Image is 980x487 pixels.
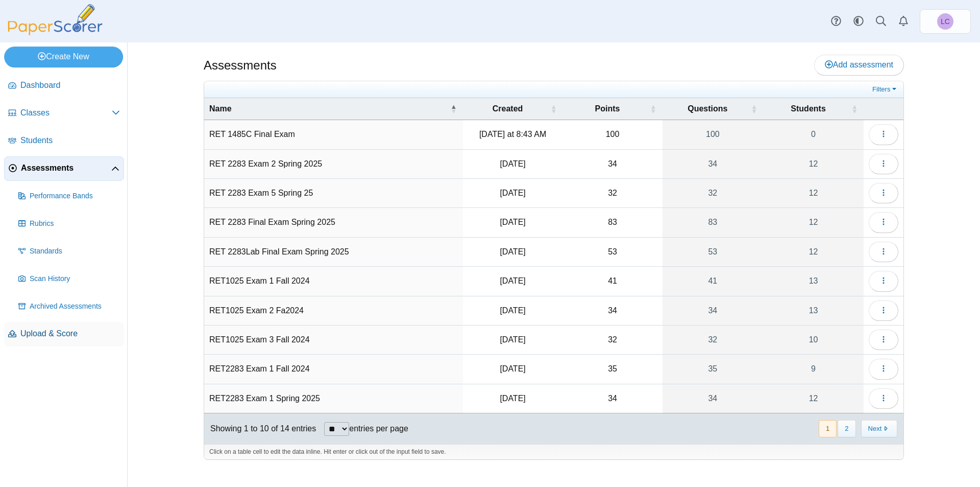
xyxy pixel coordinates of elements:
a: Standards [14,239,124,264]
a: 53 [663,238,764,266]
span: Standards [30,246,120,257]
nav: pagination [818,420,897,437]
td: RET 2283 Exam 2 Spring 2025 [204,150,463,179]
a: Scan History [14,267,124,291]
a: Filters [870,84,901,95]
time: Feb 16, 2025 at 8:44 PM [500,159,525,168]
span: Questions : Activate to sort [751,98,757,120]
a: Archived Assessments [14,294,124,319]
td: 83 [563,208,663,237]
span: Students [791,104,825,113]
button: Next [861,420,897,437]
time: Aug 9, 2025 at 8:43 AM [479,130,546,138]
time: Apr 25, 2025 at 7:09 AM [500,189,525,197]
span: Points : Activate to sort [650,98,656,120]
span: Students [20,135,120,146]
label: entries per page [349,424,408,433]
td: 53 [563,238,663,267]
a: Add assessment [814,55,904,75]
span: Scan History [30,274,120,284]
a: 41 [663,267,764,295]
span: Questions [688,104,727,113]
a: 13 [763,267,864,295]
a: Rubrics [14,212,124,236]
span: Archived Assessments [30,302,120,312]
td: RET2283 Exam 1 Spring 2025 [204,384,463,413]
a: Leah Carlson [920,9,971,34]
span: Students : Activate to sort [851,98,857,120]
a: Alerts [892,10,915,33]
h1: Assessments [204,57,277,74]
span: Created : Activate to sort [551,98,557,120]
a: 34 [663,384,764,413]
a: 34 [663,150,764,178]
span: Rubrics [30,219,120,229]
span: Name [209,104,232,113]
a: 12 [763,150,864,178]
a: 10 [763,326,864,354]
span: Created [493,104,523,113]
span: Assessments [21,163,111,174]
span: Leah Carlson [941,18,950,25]
span: Leah Carlson [937,13,953,30]
span: Classes [20,107,112,119]
a: 100 [663,120,764,149]
a: 12 [763,208,864,237]
a: Create New [4,47,123,67]
a: 32 [663,179,764,207]
td: RET1025 Exam 1 Fall 2024 [204,267,463,296]
td: RET 2283Lab Final Exam Spring 2025 [204,238,463,267]
td: RET 1485C Final Exam [204,120,463,149]
span: Add assessment [825,60,893,69]
td: 100 [563,120,663,149]
td: 34 [563,296,663,326]
time: Apr 25, 2025 at 8:45 AM [500,218,525,226]
span: Points [595,104,620,113]
a: 32 [663,326,764,354]
a: 9 [763,355,864,383]
td: 34 [563,150,663,179]
td: RET 2283 Exam 5 Spring 25 [204,179,463,208]
a: 35 [663,355,764,383]
div: Click on a table cell to edit the data inline. Hit enter or click out of the input field to save. [204,444,903,459]
time: Sep 7, 2024 at 2:16 PM [500,364,525,373]
button: 1 [819,420,837,437]
time: Sep 12, 2024 at 4:29 AM [500,276,525,285]
time: Apr 25, 2025 at 12:18 PM [500,247,525,256]
td: 32 [563,326,663,355]
div: Showing 1 to 10 of 14 entries [204,413,316,444]
td: 41 [563,267,663,296]
time: Oct 28, 2024 at 9:34 AM [500,335,525,344]
span: Upload & Score [20,328,120,339]
a: Dashboard [4,74,124,98]
a: 12 [763,179,864,207]
span: Performance Bands [30,191,120,201]
a: Classes [4,101,124,126]
td: RET 2283 Final Exam Spring 2025 [204,208,463,237]
td: 34 [563,384,663,413]
img: PaperScorer [4,4,106,35]
td: 35 [563,355,663,384]
a: 0 [763,120,864,149]
a: PaperScorer [4,28,106,37]
td: 32 [563,179,663,208]
time: Oct 6, 2024 at 10:24 PM [500,306,525,315]
button: 2 [838,420,855,437]
a: Upload & Score [4,322,124,346]
a: 34 [663,296,764,325]
a: 13 [763,296,864,325]
a: 12 [763,238,864,266]
a: Assessments [4,156,124,181]
time: Jan 30, 2025 at 10:22 PM [500,394,525,403]
span: Name : Activate to invert sorting [451,98,457,120]
span: Dashboard [20,80,120,91]
td: RET2283 Exam 1 Fall 2024 [204,355,463,384]
td: RET1025 Exam 3 Fall 2024 [204,326,463,355]
a: 12 [763,384,864,413]
a: Students [4,129,124,153]
a: Performance Bands [14,184,124,208]
td: RET1025 Exam 2 Fa2024 [204,296,463,326]
a: 83 [663,208,764,237]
